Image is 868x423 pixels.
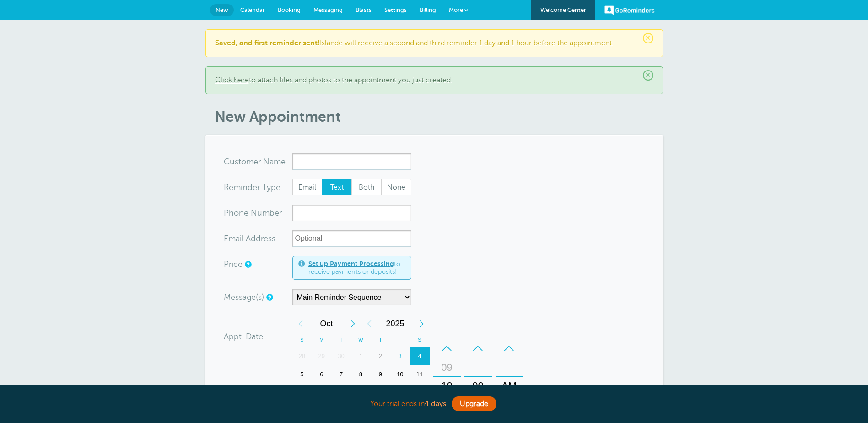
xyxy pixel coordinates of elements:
a: Upgrade [452,396,496,411]
label: Reminder Type [224,183,280,191]
span: il Add [240,234,261,243]
div: 9 [371,365,390,384]
div: 09 [436,358,458,377]
div: ress [224,230,292,247]
div: Saturday, October 11 [410,365,430,384]
div: 30 [331,347,351,365]
a: New [210,4,234,16]
div: Friday, October 10 [390,365,410,384]
div: Monday, September 29 [312,347,331,365]
div: 13 [312,384,331,402]
th: T [331,333,351,347]
div: Wednesday, October 1 [351,347,371,365]
div: Monday, October 6 [312,365,331,384]
th: F [390,333,410,347]
div: ame [224,153,292,170]
span: × [643,70,653,81]
span: October [309,315,345,333]
span: Messaging [313,6,343,13]
div: 5 [292,365,312,384]
div: Tuesday, September 30 [331,347,351,365]
span: None [382,179,411,195]
div: Tuesday, October 14 [331,384,351,402]
div: 16 [371,384,390,402]
div: Monday, October 13 [312,384,331,402]
span: × [643,33,653,43]
div: 18 [410,384,430,402]
div: Friday, October 17 [390,384,410,402]
th: T [371,333,390,347]
span: Blasts [356,6,372,13]
div: 14 [331,384,351,402]
label: Email [292,179,323,195]
a: 4 days [425,400,446,408]
span: to receive payments or deposits! [308,260,405,276]
div: 12 [292,384,312,402]
div: 8 [351,365,371,384]
div: Today, Friday, October 3 [390,347,410,365]
div: Next Month [345,315,361,333]
div: Tuesday, October 7 [331,365,351,384]
div: 10 [390,365,410,384]
a: Click here [215,76,249,84]
span: Text [322,179,351,195]
span: Booking [278,6,301,13]
input: Optional [292,230,411,247]
label: Message(s) [224,293,264,301]
a: Set up Payment Processing [308,260,394,267]
span: Ema [224,234,240,243]
div: Previous Year [361,315,377,333]
div: 1 [351,347,371,365]
div: Saturday, October 4 [410,347,430,365]
span: 2025 [377,315,413,333]
div: 29 [312,347,331,365]
div: Thursday, October 2 [371,347,390,365]
div: mber [224,205,292,221]
span: Both [352,179,381,195]
div: Next Year [413,315,430,333]
a: Simple templates and custom messages will use the reminder schedule set under Settings > Reminder... [266,294,272,300]
div: Saturday, October 18 [410,384,430,402]
div: Wednesday, October 15 [351,384,371,402]
div: 28 [292,347,312,365]
div: 7 [331,365,351,384]
span: Billing [420,6,436,13]
th: S [410,333,430,347]
label: Price [224,260,243,268]
span: tomer N [238,157,270,166]
div: 11 [410,365,430,384]
h1: New Appointment [215,108,663,125]
label: Text [322,179,352,195]
div: 00 [467,377,489,395]
div: 17 [390,384,410,402]
div: Previous Month [292,315,309,333]
b: Saved, and first reminder sent! [215,39,320,47]
div: Sunday, September 28 [292,347,312,365]
div: 2 [371,347,390,365]
span: Pho [224,209,239,217]
th: S [292,333,312,347]
label: None [381,179,411,195]
div: 4 [410,347,430,365]
label: Both [351,179,382,195]
div: Thursday, October 16 [371,384,390,402]
span: Calendar [240,6,265,13]
label: Appt. Date [224,332,263,341]
div: 3 [390,347,410,365]
div: Your trial ends in . [205,394,663,414]
a: An optional price for the appointment. If you set a price, you can include a payment link in your... [245,261,250,267]
span: Settings [384,6,407,13]
p: Islande will receive a second and third reminder 1 day and 1 hour before the appointment. [215,39,653,48]
span: New [216,6,228,13]
div: 6 [312,365,331,384]
div: Sunday, October 5 [292,365,312,384]
span: More [449,6,463,13]
div: 10 [436,377,458,395]
span: Cus [224,157,238,166]
div: Sunday, October 12 [292,384,312,402]
div: AM [498,377,520,395]
th: M [312,333,331,347]
div: Wednesday, October 8 [351,365,371,384]
span: ne Nu [239,209,262,217]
